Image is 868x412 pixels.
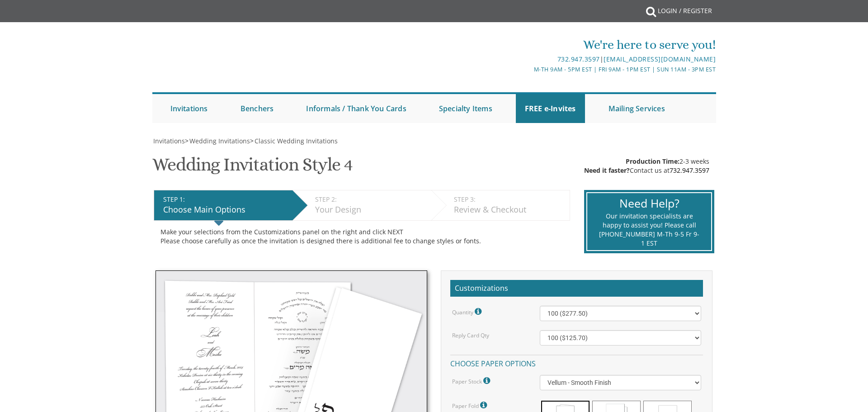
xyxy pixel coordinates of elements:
div: Review & Checkout [454,204,565,216]
h1: Wedding Invitation Style 4 [152,155,353,181]
div: STEP 3: [454,195,565,204]
span: Classic Wedding Invitations [255,137,338,145]
div: We're here to serve you! [340,36,716,54]
label: Reply Card Qty [452,331,489,339]
div: Need Help? [599,195,699,212]
a: Benchers [231,94,283,123]
span: Wedding Invitations [189,137,250,145]
span: > [250,137,338,145]
a: FREE e-Invites [516,94,585,123]
h4: Choose paper options [450,355,703,370]
a: Specialty Items [430,94,501,123]
label: Paper Stock [452,375,492,387]
div: STEP 1: [163,195,288,204]
a: Invitations [152,137,185,145]
a: Wedding Invitations [189,137,250,145]
label: Paper Fold [452,399,489,411]
label: Quantity [452,306,484,317]
a: Invitations [161,94,217,123]
a: 732.947.3597 [670,166,709,175]
span: Invitations [153,137,185,145]
div: M-Th 9am - 5pm EST | Fri 9am - 1pm EST | Sun 11am - 3pm EST [340,65,716,74]
div: Choose Main Options [163,204,288,216]
span: Need it faster? [584,166,630,175]
a: Informals / Thank You Cards [297,94,415,123]
div: Our invitation specialists are happy to assist you! Please call [PHONE_NUMBER] M-Th 9-5 Fr 9-1 EST [599,212,699,248]
h2: Customizations [450,280,703,297]
a: Classic Wedding Invitations [254,137,338,145]
div: STEP 2: [315,195,427,204]
a: Mailing Services [599,94,674,123]
div: 2-3 weeks Contact us at [584,157,709,175]
span: > [185,137,250,145]
span: Production Time: [626,157,679,166]
a: 732.947.3597 [557,55,600,63]
div: | [340,54,716,65]
div: Make your selections from the Customizations panel on the right and click NEXT Please choose care... [160,227,563,246]
a: [EMAIL_ADDRESS][DOMAIN_NAME] [604,55,716,63]
div: Your Design [315,204,427,216]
